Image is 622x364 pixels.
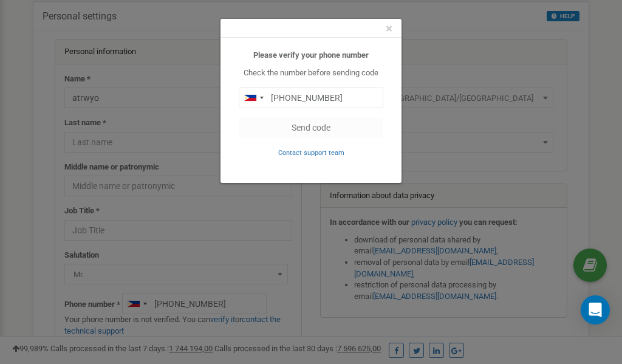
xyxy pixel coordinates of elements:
[253,50,369,60] b: Please verify your phone number
[239,88,267,108] div: Telephone country code
[581,295,610,325] div: Open Intercom Messenger
[239,67,383,79] p: Check the number before sending code
[278,149,344,157] small: Contact support team
[239,88,383,108] input: 0905 123 4567
[278,148,344,157] a: Contact support team
[386,21,392,36] span: ×
[239,117,383,138] button: Send code
[386,22,392,35] button: Close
